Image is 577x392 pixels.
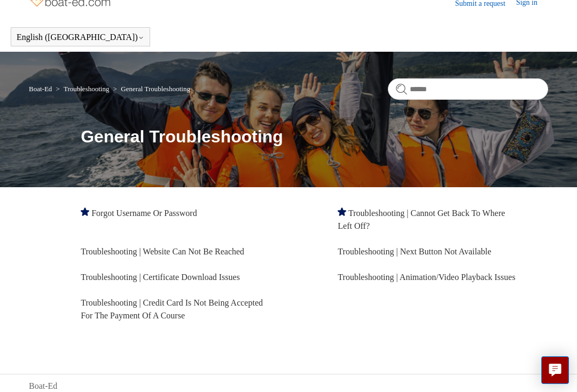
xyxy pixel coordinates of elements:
[541,356,569,384] button: Live chat
[91,209,197,218] a: Forgot Username Or Password
[81,247,244,256] a: Troubleshooting | Website Can Not Be Reached
[121,85,190,93] a: General Troubleshooting
[29,85,52,93] a: Boat-Ed
[64,85,109,93] a: Troubleshooting
[338,273,515,282] a: Troubleshooting | Animation/Video Playback Issues
[29,85,54,93] li: Boat-Ed
[17,33,144,42] button: English ([GEOGRAPHIC_DATA])
[388,78,548,100] input: Search
[338,247,491,256] a: Troubleshooting | Next Button Not Available
[81,124,548,149] h1: General Troubleshooting
[338,207,346,216] svg: Promoted article
[111,85,190,93] li: General Troubleshooting
[338,209,505,230] a: Troubleshooting | Cannot Get Back To Where Left Off?
[81,273,240,282] a: Troubleshooting | Certificate Download Issues
[54,85,111,93] li: Troubleshooting
[81,207,89,216] svg: Promoted article
[81,298,263,320] a: Troubleshooting | Credit Card Is Not Being Accepted For The Payment Of A Course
